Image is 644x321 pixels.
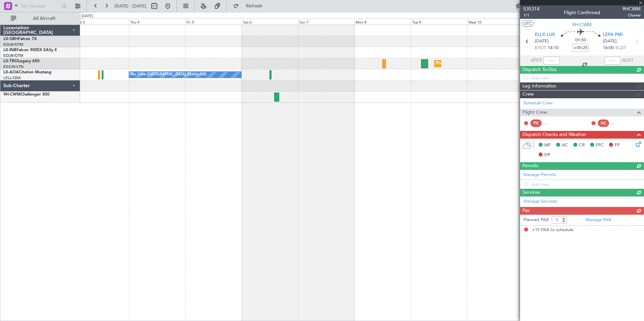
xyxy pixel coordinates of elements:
span: DP [544,152,550,158]
span: 16:00 [603,45,614,51]
span: 9H-CWM [572,21,592,28]
div: Wed 10 [467,19,523,25]
span: 1/1 [523,12,540,18]
span: 9H-CWM [3,93,21,97]
button: Refresh [230,1,270,11]
span: MF [544,142,551,149]
div: Planned Maint Dusseldorf [436,59,480,69]
div: Flight Confirmed [564,9,600,16]
span: ATOT [531,57,542,64]
span: LX-AOA [3,70,19,74]
span: ETOT [535,45,546,51]
a: 9H-CWMChallenger 850 [3,93,50,97]
div: [DATE] [82,13,93,19]
div: Sun 7 [298,19,354,25]
span: [DATE] [603,38,617,45]
span: AC [562,142,568,149]
span: [DATE] - [DATE] [115,3,146,9]
a: EGGW/LTN [3,64,24,69]
span: LX-TRO [3,59,18,63]
span: ELLX LUX [535,32,555,38]
span: CR [579,142,585,149]
span: Dispatch Checks and Weather [522,131,586,139]
a: LELL/QSA [3,75,21,80]
a: LX-TROLegacy 650 [3,59,39,63]
div: Fri 5 [185,19,241,25]
span: 01:50 [575,37,586,44]
span: 9HCWM [622,5,641,12]
span: 14:10 [548,45,558,51]
span: FP [615,142,620,149]
span: LEPA PMI [603,32,623,38]
button: All Aircraft [7,13,73,24]
span: Refresh [240,4,268,8]
div: Mon 8 [354,19,411,25]
span: 535314 [523,5,540,12]
span: ALDT [622,57,633,64]
span: [DATE] [535,38,549,45]
a: LX-AOACitation Mustang [3,70,52,74]
div: Sat 6 [242,19,298,25]
a: LX-GBHFalcon 7X [3,37,37,41]
input: Trip Number [21,1,59,11]
div: Wed 3 [73,19,129,25]
a: LX-INBFalcon 900EX EASy II [3,48,57,52]
button: UTC [522,21,534,27]
div: Tue 9 [411,19,467,25]
div: No Crew [GEOGRAPHIC_DATA] (Dublin Intl) [131,70,206,80]
span: FFC [596,142,604,149]
span: All Aircraft [18,16,71,21]
span: LX-GBH [3,37,18,41]
a: EDLW/DTM [3,42,23,47]
div: Thu 4 [129,19,185,25]
span: LX-INB [3,48,17,52]
span: ELDT [615,45,626,51]
a: EDLW/DTM [3,53,23,58]
span: Charter [622,12,641,18]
